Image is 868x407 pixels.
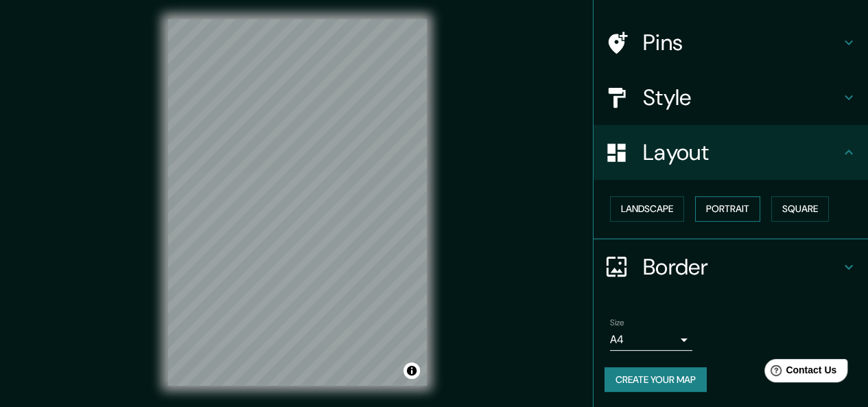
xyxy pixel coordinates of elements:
iframe: Help widget launcher [746,353,853,392]
button: Square [771,196,829,222]
button: Landscape [610,196,684,222]
button: Toggle attribution [403,362,420,379]
canvas: Map [167,19,427,386]
h4: Layout [643,139,841,166]
h4: Style [643,84,841,111]
button: Create your map [605,367,707,393]
div: Pins [594,15,868,70]
button: Portrait [695,196,760,222]
div: Layout [594,125,868,180]
h4: Border [643,253,841,281]
h4: Pins [643,29,841,56]
div: A4 [610,329,692,351]
div: Style [594,70,868,125]
div: Border [594,240,868,294]
label: Size [610,316,624,328]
